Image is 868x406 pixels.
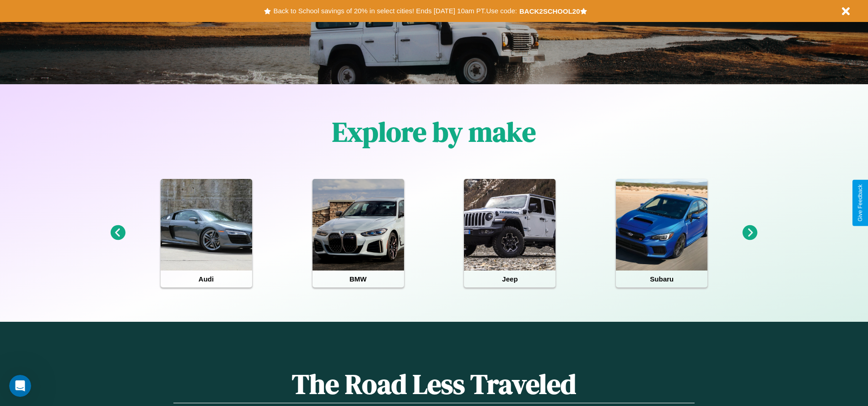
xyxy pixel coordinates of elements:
h4: Subaru [616,271,707,287]
h1: Explore by make [332,113,536,151]
b: BACK2SCHOOL20 [519,7,580,15]
h4: Audi [161,271,252,287]
button: Back to School savings of 20% in select cities! Ends [DATE] 10am PT.Use code: [271,5,519,17]
h4: Jeep [464,271,555,287]
h1: The Road Less Traveled [173,365,694,403]
h4: BMW [313,271,404,287]
div: Give Feedback [857,184,863,222]
iframe: Intercom live chat [9,375,31,397]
